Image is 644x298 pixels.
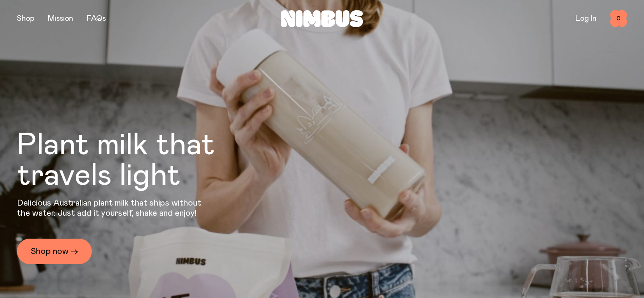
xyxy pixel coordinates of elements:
[17,198,207,218] p: Delicious Australian plant milk that ships without the water. Just add it yourself, shake and enjoy!
[48,15,73,22] a: Mission
[87,15,106,22] a: FAQs
[17,130,261,191] h1: Plant milk that travels light
[575,15,597,22] a: Log In
[17,239,92,264] a: Shop now →
[610,10,627,27] button: 0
